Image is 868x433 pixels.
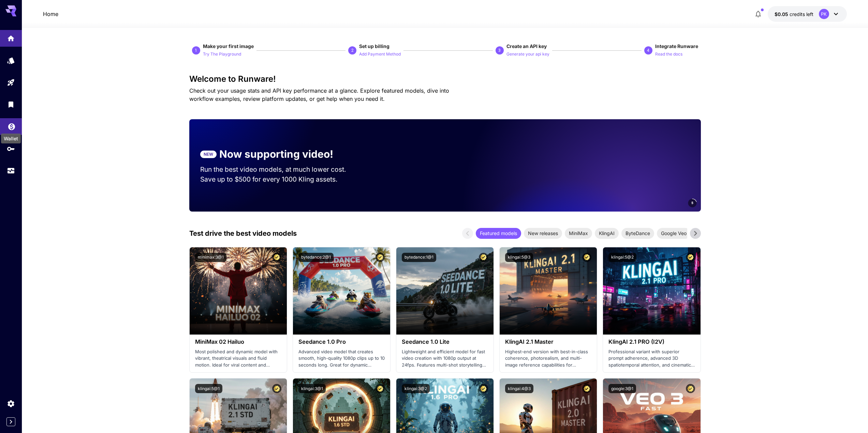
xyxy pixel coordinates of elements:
h3: Seedance 1.0 Pro [298,339,385,345]
div: Models [7,55,15,63]
button: Expand sidebar [6,417,15,426]
div: Wallet [8,121,16,129]
p: Highest-end version with best-in-class coherence, photorealism, and multi-image reference capabil... [505,349,591,369]
p: 4 [647,47,649,53]
h3: KlingAI 2.1 Master [505,339,591,345]
button: Generate your api key [506,50,549,58]
button: Certified Model – Vetted for best performance and includes a commercial license. [272,253,281,262]
button: Certified Model – Vetted for best performance and includes a commercial license. [582,253,591,262]
button: google:3@1 [608,384,636,393]
p: Advanced video model that creates smooth, high-quality 1080p clips up to 10 seconds long. Great f... [298,349,385,369]
button: Certified Model – Vetted for best performance and includes a commercial license. [686,384,695,393]
button: Add Payment Method [359,50,401,58]
button: klingai:5@2 [608,253,636,262]
span: $0.05 [775,11,790,17]
div: Library [7,100,15,109]
a: Home [43,10,58,18]
span: Check out your usage stats and API key performance at a glance. Explore featured models, dive int... [189,87,449,102]
div: Home [7,32,15,41]
h3: Seedance 1.0 Lite [402,339,488,345]
div: KlingAI [595,228,619,239]
span: ByteDance [621,230,654,237]
img: alt [396,247,494,335]
button: Certified Model – Vetted for best performance and includes a commercial license. [376,384,385,393]
span: credits left [790,11,813,17]
span: KlingAI [595,230,619,237]
span: Set up billing [359,43,389,49]
p: Now supporting video! [219,146,333,162]
div: $0.05 [775,11,813,18]
span: 5 [691,200,693,205]
p: Save up to $500 for every 1000 Kling assets. [200,174,359,184]
button: klingai:5@1 [195,384,222,393]
p: Add Payment Method [359,51,401,58]
button: Certified Model – Vetted for best performance and includes a commercial license. [582,384,591,393]
h3: Welcome to Runware! [189,74,701,84]
button: klingai:4@3 [505,384,533,393]
span: Make your first image [203,43,254,49]
p: 2 [351,47,354,53]
p: 1 [195,47,197,53]
button: Certified Model – Vetted for best performance and includes a commercial license. [272,384,281,393]
span: MiniMax [565,230,592,237]
p: Run the best video models, at much lower cost. [200,165,359,174]
div: Settings [7,399,15,408]
p: Test drive the best video models [189,228,297,238]
p: Try The Playground [203,51,241,58]
p: 3 [498,47,501,53]
button: Try The Playground [203,50,241,58]
img: alt [190,247,287,335]
img: alt [293,247,390,335]
span: Google Veo [657,230,691,237]
div: PK [819,9,829,19]
div: Playground [7,78,15,87]
span: Featured models [476,230,521,237]
h3: KlingAI 2.1 PRO (I2V) [608,339,695,345]
p: Most polished and dynamic model with vibrant, theatrical visuals and fluid motion. Ideal for vira... [195,349,281,369]
span: Create an API key [506,43,547,49]
div: New releases [524,228,562,239]
p: NEW [204,151,213,157]
div: MiniMax [565,228,592,239]
button: $0.05PK [768,6,847,22]
h3: MiniMax 02 Hailuo [195,339,281,345]
p: Professional variant with superior prompt adherence, advanced 3D spatiotemporal attention, and ci... [608,349,695,369]
button: klingai:3@1 [298,384,326,393]
button: Read the docs [655,50,682,58]
div: Featured models [476,228,521,239]
button: bytedance:2@1 [298,253,334,262]
button: klingai:5@3 [505,253,533,262]
nav: breadcrumb [43,10,58,18]
button: Certified Model – Vetted for best performance and includes a commercial license. [376,253,385,262]
span: New releases [524,230,562,237]
button: bytedance:1@1 [402,253,436,262]
div: Google Veo [657,228,691,239]
div: ByteDance [621,228,654,239]
p: Read the docs [655,51,682,58]
div: API Keys [7,144,15,153]
img: alt [603,247,700,335]
p: Lightweight and efficient model for fast video creation with 1080p output at 24fps. Features mult... [402,349,488,369]
p: Generate your api key [506,51,549,58]
img: alt [500,247,597,335]
button: klingai:3@2 [402,384,430,393]
button: minimax:3@1 [195,253,226,262]
button: Certified Model – Vetted for best performance and includes a commercial license. [479,384,488,393]
span: Integrate Runware [655,43,698,49]
button: Certified Model – Vetted for best performance and includes a commercial license. [479,253,488,262]
button: Certified Model – Vetted for best performance and includes a commercial license. [686,253,695,262]
div: Wallet [1,134,21,143]
div: Usage [7,167,15,175]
